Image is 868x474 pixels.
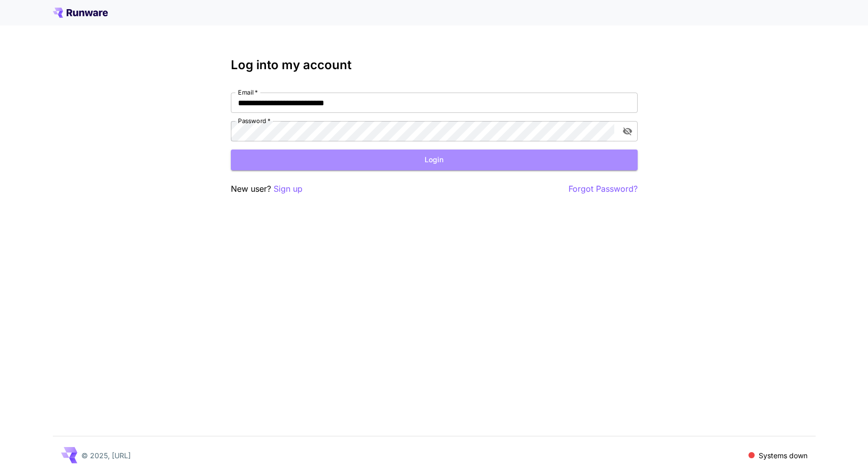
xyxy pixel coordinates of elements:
label: Password [238,116,271,125]
p: © 2025, [URL] [81,450,131,461]
button: Sign up [274,183,303,195]
p: New user? [231,183,303,195]
button: toggle password visibility [618,122,637,140]
p: Systems down [759,450,807,461]
button: Login [231,150,638,170]
button: Forgot Password? [568,183,638,195]
h3: Log into my account [231,58,638,72]
label: Email [238,88,258,97]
